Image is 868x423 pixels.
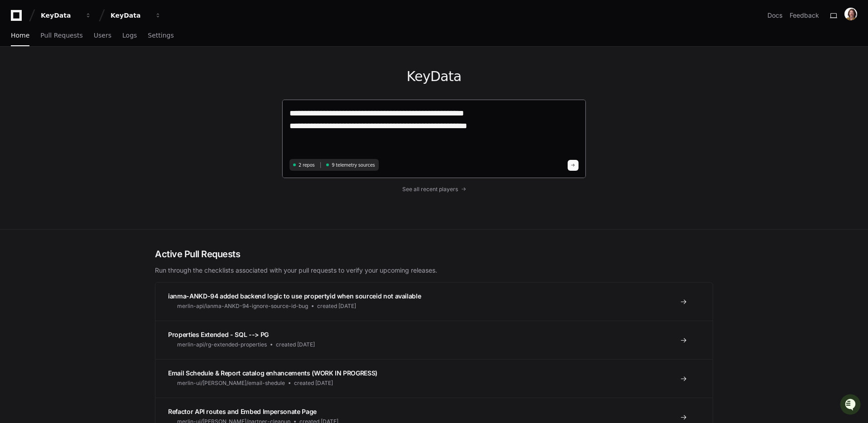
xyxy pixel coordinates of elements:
iframe: Open customer support [839,393,863,418]
a: Docs [767,11,782,20]
span: Users [94,33,111,38]
img: 1756235613930-3d25f9e4-fa56-45dd-b3ad-e072dfbd1548 [9,67,25,84]
div: Past conversations [9,99,61,106]
img: 8294786374016_798e290d9caffa94fd1d_72.jpg [19,67,35,84]
span: Home [11,33,29,38]
span: 2 repos [299,162,315,168]
span: Pull Requests [40,33,82,38]
div: Welcome [9,36,165,51]
span: Properties Extended - SQL --> PG [168,331,269,338]
span: [DATE] [80,121,99,129]
div: Start new chat [41,67,149,77]
a: Email Schedule & Report catalog enhancements (WORK IN PROGRESS)merlin-ui/[PERSON_NAME]/email-shed... [155,359,713,398]
span: See all recent players [402,186,458,193]
span: Refactor API routes and Embed Impersonate Page [168,408,317,415]
button: Start new chat [154,70,165,81]
a: See all recent players [282,186,586,193]
img: 1756235613930-3d25f9e4-fa56-45dd-b3ad-e072dfbd1548 [18,122,25,129]
a: Users [94,25,111,46]
div: We're available if you need us! [41,77,125,84]
a: ianma-ANKD-94 added backend logic to use propertyid when sourceid not availablemerlin-api/ianma-A... [155,283,713,321]
span: created [DATE] [317,303,356,310]
a: Powered byPylon [64,141,110,149]
span: Settings [148,33,174,38]
div: KeyData [41,11,80,20]
p: Run through the checklists associated with your pull requests to verify your upcoming releases. [155,266,713,275]
span: 9 telemetry sources [332,162,375,168]
span: merlin-api/ianma-ANKD-94-ignore-source-id-bug [177,303,308,310]
span: Logs [122,33,137,38]
span: merlin-ui/[PERSON_NAME]/email-shedule [177,380,285,387]
a: Settings [148,25,174,46]
a: Pull Requests [40,25,82,46]
span: created [DATE] [276,341,315,348]
span: • [75,121,78,129]
a: Properties Extended - SQL --> PGmerlin-api/rg-extended-propertiescreated [DATE] [155,321,713,359]
span: ianma-ANKD-94 added backend logic to use propertyid when sourceid not available [168,292,421,300]
span: merlin-api/rg-extended-properties [177,341,267,348]
span: [PERSON_NAME] [28,121,73,129]
h2: Active Pull Requests [155,248,713,260]
button: KeyData [37,7,95,24]
img: PlayerZero [9,9,27,27]
a: Home [11,25,29,46]
img: ACg8ocLxjWwHaTxEAox3-XWut-danNeJNGcmSgkd_pWXDZ2crxYdQKg=s96-c [844,8,857,20]
a: Logs [122,25,137,46]
span: Email Schedule & Report catalog enhancements (WORK IN PROGRESS) [168,369,377,377]
button: Feedback [790,11,819,20]
button: See all [140,97,165,108]
img: Robert Klasen [9,113,24,134]
span: created [DATE] [294,380,333,387]
span: Pylon [90,142,110,149]
h1: KeyData [282,68,586,85]
button: KeyData [107,7,165,24]
div: KeyData [111,11,149,20]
